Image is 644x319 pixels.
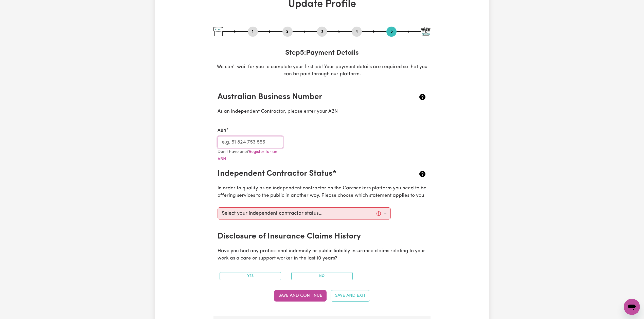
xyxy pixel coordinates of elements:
h3: Step 5 : Payment Details [213,49,431,57]
a: Register for an ABN. [218,150,277,161]
button: Go to step 1 [248,28,258,35]
h2: Disclosure of Insurance Claims History [218,232,392,241]
h2: Independent Contractor Status* [218,169,392,178]
p: In order to qualify as an independent contractor on the Careseekers platform you need to be offer... [218,185,426,200]
iframe: Button to launch messaging window [624,299,640,315]
input: e.g. 51 824 753 556 [218,136,283,148]
small: Don't have one? [218,150,277,161]
button: Go to step 2 [282,28,293,35]
p: As an Independent Contractor, please enter your ABN [218,108,426,115]
button: Go to step 4 [352,28,362,35]
button: Go to step 5 [386,28,397,35]
button: Go to step 3 [317,28,327,35]
button: Save and Exit [331,290,370,301]
p: Have you had any professional indemnity or public liability insurance claims relating to your wor... [218,248,426,262]
button: No [291,272,353,280]
button: Save and Continue [274,290,327,301]
label: ABN [218,127,226,134]
button: Yes [220,272,281,280]
h2: Australian Business Number [218,92,392,102]
p: We can't wait for you to complete your first job! Your payment details are required so that you c... [213,64,431,78]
